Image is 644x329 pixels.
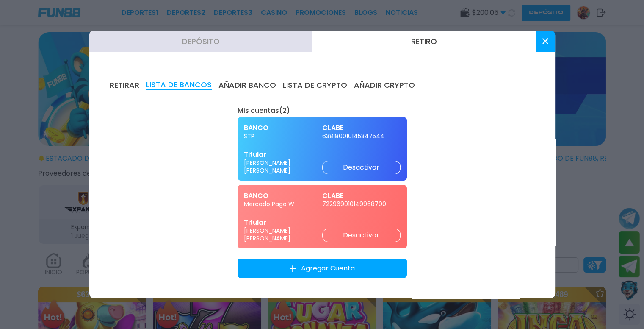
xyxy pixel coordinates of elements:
button: LISTA DE BANCOS [146,81,212,90]
span: 722969010149968700 [322,200,401,208]
button: Agregar Cuenta [238,259,407,278]
span: 638180010145347544 [322,132,401,140]
button: Desactivar [322,161,401,174]
span: BANCO [244,123,322,132]
span: CLABE [322,191,401,200]
span: BANCO [244,191,322,200]
span: STP [244,132,322,140]
span: [PERSON_NAME] [PERSON_NAME] [244,227,322,242]
span: Mercado Pago W [244,200,322,208]
div: Mis cuentas ( 2 ) [238,106,407,115]
button: LISTA DE CRYPTO [283,81,347,90]
span: [PERSON_NAME] [PERSON_NAME] [244,159,322,174]
button: Retiro [312,31,536,52]
span: CLABE [322,123,401,132]
button: Depósito [89,31,312,52]
button: RETIRAR [110,81,139,90]
span: Titular [244,218,322,227]
button: Desactivar [322,229,401,242]
button: AÑADIR BANCO [218,81,276,90]
span: Titular [244,150,322,159]
button: AÑADIR CRYPTO [354,81,415,90]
